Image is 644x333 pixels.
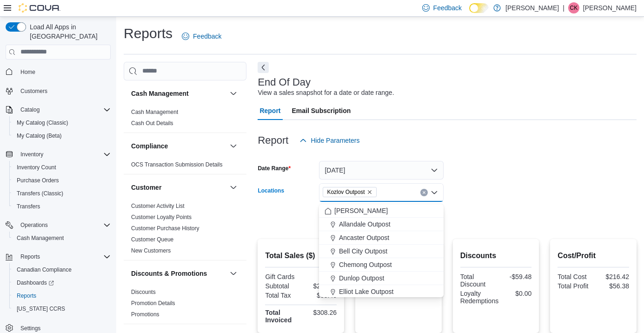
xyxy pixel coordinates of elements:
[228,182,239,193] button: Customer
[265,273,299,280] div: Gift Cards
[17,190,63,197] span: Transfers (Classic)
[339,246,387,256] span: Bell City Outpost
[124,107,246,133] div: Cash Management
[259,101,280,120] span: Report
[228,268,239,279] button: Discounts & Promotions
[178,27,225,46] a: Feedback
[319,204,444,218] button: [PERSON_NAME]
[131,141,168,151] h3: Compliance
[124,200,246,260] div: Customer
[431,189,438,196] button: Close list of options
[9,276,114,289] a: Dashboards
[17,164,56,171] span: Inventory Count
[460,273,494,288] div: Total Discount
[339,273,384,283] span: Dunlop Outpost
[9,263,114,276] button: Canadian Compliance
[131,89,226,98] button: Cash Management
[131,300,175,307] span: Promotion Details
[319,258,444,272] button: Chemong Outpost
[26,22,111,41] span: Load All Apps in [GEOGRAPHIC_DATA]
[460,290,499,305] div: Loyalty Redemptions
[558,273,591,280] div: Total Cost
[339,220,391,229] span: Allandale Outpost
[420,189,428,196] button: Clear input
[292,101,351,120] span: Email Subscription
[303,292,337,299] div: $35.46
[9,289,114,302] button: Reports
[131,141,226,151] button: Compliance
[131,225,199,232] span: Customer Purchase History
[17,266,72,273] span: Canadian Compliance
[9,161,114,174] button: Inventory Count
[323,187,376,197] span: Kozlov Outpost
[131,269,207,278] h3: Discounts & Promotions
[13,117,72,128] a: My Catalog (Classic)
[124,159,246,174] div: Compliance
[13,201,111,212] span: Transfers
[469,3,489,13] input: Dark Mode
[131,225,199,232] a: Customer Purchase History
[13,117,111,128] span: My Catalog (Classic)
[17,292,36,300] span: Reports
[17,177,59,184] span: Purchase Orders
[17,305,65,313] span: [US_STATE] CCRS
[505,2,559,13] p: [PERSON_NAME]
[258,88,394,98] div: View a sales snapshot for a date or date range.
[2,84,114,98] button: Customers
[20,68,35,76] span: Home
[339,260,392,269] span: Chemong Outpost
[2,65,114,79] button: Home
[131,161,223,168] span: OCS Transaction Submission Details
[131,89,189,98] h3: Cash Management
[296,131,363,150] button: Hide Parameters
[131,247,171,254] a: New Customers
[303,273,337,280] div: $0.00
[13,264,111,275] span: Canadian Compliance
[17,220,52,231] button: Operations
[319,161,444,180] button: [DATE]
[17,149,47,160] button: Inventory
[13,290,40,301] a: Reports
[303,282,337,290] div: $272.80
[20,87,47,95] span: Customers
[20,106,40,113] span: Catalog
[311,136,359,145] span: Hide Parameters
[9,200,114,213] button: Transfers
[13,233,67,244] a: Cash Management
[339,233,389,242] span: Ancaster Outpost
[193,32,221,41] span: Feedback
[558,282,591,290] div: Total Profit
[131,288,156,296] span: Discounts
[568,2,579,13] div: Carson Keddy
[13,130,111,141] span: My Catalog (Beta)
[17,234,64,242] span: Cash Management
[9,129,114,142] button: My Catalog (Beta)
[17,220,111,231] span: Operations
[131,161,223,168] a: OCS Transaction Submission Details
[131,269,226,278] button: Discounts & Promotions
[258,77,311,88] h3: End Of Day
[20,325,40,332] span: Settings
[583,2,637,13] p: [PERSON_NAME]
[595,282,629,290] div: $56.38
[13,201,44,212] a: Transfers
[13,277,58,288] a: Dashboards
[131,109,178,115] a: Cash Management
[131,300,175,306] a: Promotion Details
[228,140,239,152] button: Compliance
[131,202,185,210] span: Customer Activity List
[303,309,337,316] div: $308.26
[19,3,60,13] img: Cova
[131,311,159,318] a: Promotions
[367,189,372,195] button: Remove Kozlov Outpost from selection in this group
[131,289,156,295] a: Discounts
[13,175,111,186] span: Purchase Orders
[258,135,288,146] h3: Report
[131,120,173,127] a: Cash Out Details
[131,120,173,127] span: Cash Out Details
[13,188,67,199] a: Transfers (Classic)
[17,104,43,115] button: Catalog
[131,108,178,116] span: Cash Management
[13,303,69,314] a: [US_STATE] CCRS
